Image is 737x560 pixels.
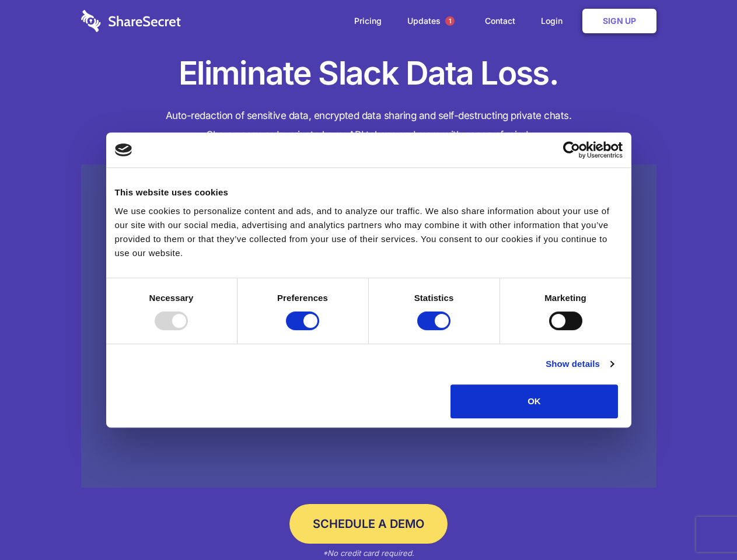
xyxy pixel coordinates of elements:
em: *No credit card required. [323,548,414,558]
a: Pricing [343,3,393,39]
a: Show details [546,357,613,371]
a: Wistia video thumbnail [81,164,656,488]
strong: Preferences [277,293,328,303]
img: logo-wordmark-white-trans-d4663122ce5f474addd5e946df7df03e33cb6a1c49d2221995e7729f52c070b2.svg [81,10,181,32]
h4: Auto-redaction of sensitive data, encrypted data sharing and self-destructing private chats. Shar... [81,106,656,145]
div: We use cookies to personalize content and ads, and to analyze our traffic. We also share informat... [115,204,623,260]
a: Contact [473,3,527,39]
span: 1 [445,16,455,26]
img: logo [115,143,132,156]
strong: Statistics [414,293,454,303]
strong: Marketing [544,293,586,303]
div: This website uses cookies [115,185,623,199]
a: Usercentrics Cookiebot - opens in a new window [521,141,623,159]
button: OK [450,384,618,418]
h1: Eliminate Slack Data Loss. [81,52,656,94]
strong: Necessary [149,293,194,303]
a: Login [529,3,580,39]
a: Sign Up [582,9,656,33]
a: Schedule a Demo [289,504,448,544]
